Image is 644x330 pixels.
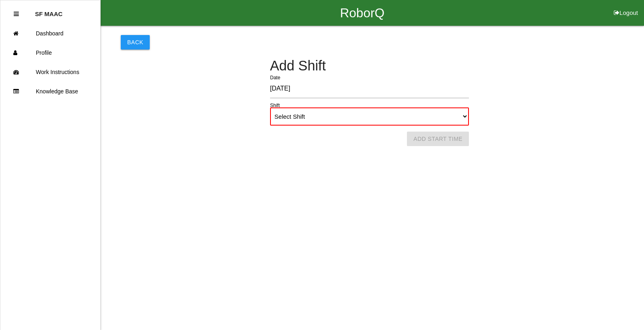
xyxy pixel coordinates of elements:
[0,24,100,43] a: Dashboard
[270,74,280,81] label: Date
[35,4,62,17] p: SF MAAC
[0,43,100,62] a: Profile
[0,62,100,82] a: Work Instructions
[14,4,19,24] div: Close
[270,58,469,74] h4: Add Shift
[121,35,150,49] button: Back
[270,102,280,109] label: Shift
[0,82,100,101] a: Knowledge Base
